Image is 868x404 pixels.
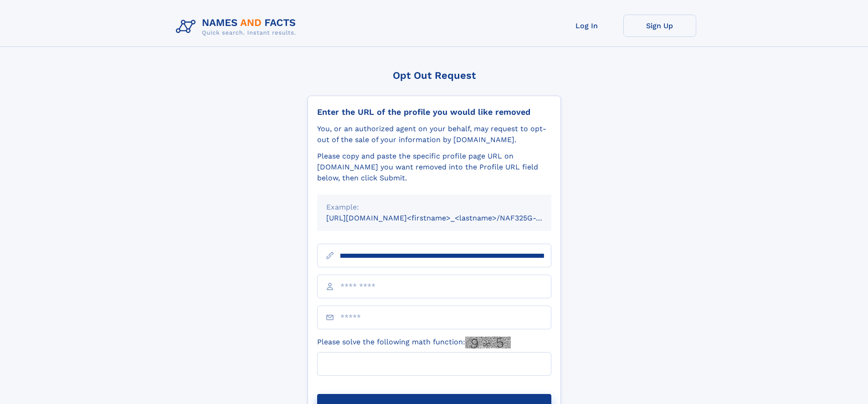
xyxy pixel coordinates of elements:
[623,15,696,37] a: Sign Up
[317,123,551,145] div: You, or an authorized agent on your behalf, may request to opt-out of the sale of your informatio...
[172,15,303,39] img: Logo Names and Facts
[326,202,542,213] div: Example:
[317,337,511,348] label: Please solve the following math function:
[317,151,551,184] div: Please copy and paste the specific profile page URL on [DOMAIN_NAME] you want removed into the Pr...
[308,70,561,81] div: Opt Out Request
[550,15,623,37] a: Log In
[326,214,569,222] small: [URL][DOMAIN_NAME]<firstname>_<lastname>/NAF325G-xxxxxxxx
[317,107,551,117] div: Enter the URL of the profile you would like removed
